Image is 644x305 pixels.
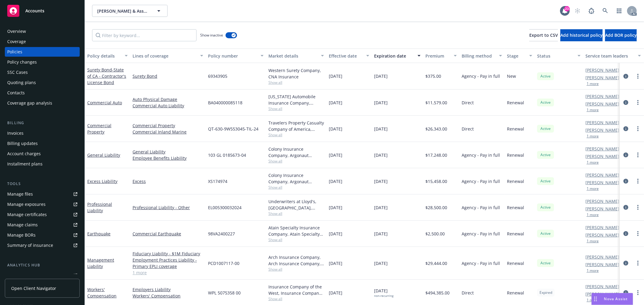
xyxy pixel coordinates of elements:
[87,257,114,269] a: Management Liability
[5,149,80,159] a: Account charges
[605,32,637,38] span: Add BOR policy
[587,108,599,112] button: 1 more
[208,290,241,296] span: WPL 5075358 00
[425,204,447,211] span: $28,500.00
[268,67,324,80] div: Western Surety Company, CNA Insurance
[537,53,574,59] div: Status
[372,49,423,63] button: Expiration date
[462,204,500,211] span: Agency - Pay in full
[268,53,317,59] div: Market details
[206,49,266,63] button: Policy number
[507,260,524,266] span: Renewal
[268,172,324,185] div: Colony Insurance Company, Argonaut Insurance Company (Argo), Amwins
[5,37,80,46] a: Coverage
[329,99,342,106] span: [DATE]
[5,200,80,209] a: Manage exposures
[7,68,28,77] div: SSC Cases
[329,260,342,266] span: [DATE]
[583,49,643,63] button: Service team leaders
[634,178,642,185] a: more
[585,232,619,238] a: [PERSON_NAME]
[92,5,168,17] button: [PERSON_NAME] & Associates, Inc.
[87,53,121,59] div: Policy details
[622,151,630,159] a: circleInformation
[507,290,524,296] span: Renewal
[200,33,223,38] span: Show inactive
[634,204,642,211] a: more
[374,294,393,298] div: non-recurring
[507,178,524,184] span: Renewal
[613,5,625,17] a: Switch app
[585,224,619,231] a: [PERSON_NAME]
[540,152,552,158] span: Active
[585,5,598,17] a: Report a Bug
[268,106,324,111] span: Show all
[507,152,524,158] span: Renewal
[268,159,324,164] span: Show all
[585,172,619,178] a: [PERSON_NAME]
[268,254,324,267] div: Arch Insurance Company, Arch Insurance Company, Amwins
[587,134,599,138] button: 1 more
[133,286,203,293] a: Employers Liability
[7,220,38,230] div: Manage claims
[564,6,570,11] div: 23
[529,32,558,38] span: Export to CSV
[268,296,324,301] span: Show all
[423,49,459,63] button: Premium
[7,139,38,148] div: Billing updates
[11,285,56,291] span: Open Client Navigator
[462,73,500,79] span: Agency - Pay in full
[329,204,342,211] span: [DATE]
[529,29,558,41] button: Export to CSV
[7,271,57,280] div: Loss summary generator
[425,260,447,266] span: $29,444.00
[133,102,203,109] a: Commercial Auto Liability
[5,27,80,36] a: Overview
[585,119,619,126] a: [PERSON_NAME]
[507,204,524,211] span: Renewal
[7,57,37,67] div: Policy changes
[87,287,117,299] a: Workers' Compensation
[585,146,619,152] a: [PERSON_NAME]
[208,178,227,184] span: XS174974
[7,149,41,159] div: Account charges
[268,198,324,211] div: Underwriters at Lloyd's, [GEOGRAPHIC_DATA], [PERSON_NAME] of London, CRC Group
[374,178,388,184] span: [DATE]
[7,88,25,98] div: Contacts
[374,99,388,106] span: [DATE]
[5,230,80,240] a: Manage BORs
[587,239,599,243] button: 1 more
[268,185,324,190] span: Show all
[585,291,619,297] a: [PERSON_NAME]
[87,123,111,135] a: Commercial Property
[208,126,258,132] span: QT-630-9W553045-TIL-24
[425,152,447,158] span: $17,248.00
[585,179,619,186] a: [PERSON_NAME]
[133,149,203,155] a: General Liability
[266,49,326,63] button: Market details
[133,231,203,237] a: Commercial Earthquake
[425,99,447,106] span: $11,579.00
[5,189,80,199] a: Manage files
[540,100,552,105] span: Active
[87,152,120,158] a: General Liability
[585,67,619,73] a: [PERSON_NAME]
[572,5,584,17] a: Start snowing
[592,293,599,305] div: Drag to move
[585,93,619,99] a: [PERSON_NAME]
[462,178,500,184] span: Agency - Pay in full
[87,67,126,85] span: - State of CA - Contractor's License Bond
[329,126,342,132] span: [DATE]
[622,99,630,106] a: circleInformation
[585,283,619,290] a: [PERSON_NAME]
[92,29,197,41] input: Filter by keyword...
[605,29,637,41] button: Add BOR policy
[329,231,342,237] span: [DATE]
[133,204,203,211] a: Professional Liability - Other
[85,49,130,63] button: Policy details
[634,73,642,80] a: more
[585,127,619,133] a: [PERSON_NAME]
[585,101,619,107] a: [PERSON_NAME]
[505,49,535,63] button: Stage
[560,29,603,41] button: Add historical policy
